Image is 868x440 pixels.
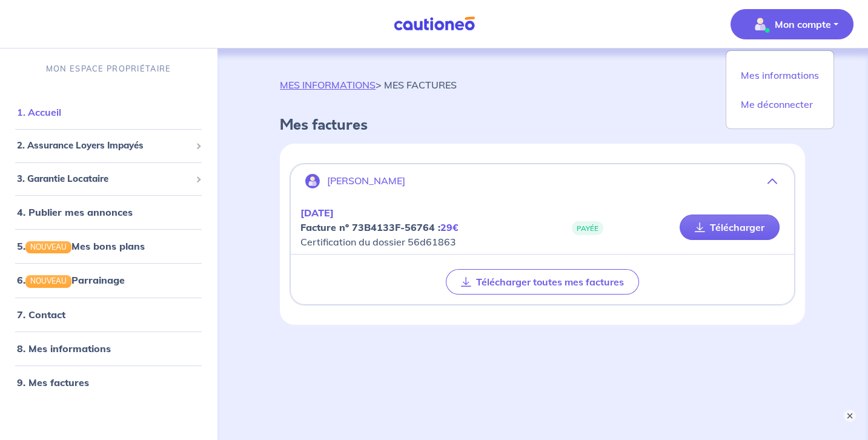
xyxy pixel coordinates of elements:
a: 6.NOUVEAUParrainage [17,274,125,286]
span: 3. Garantie Locataire [17,172,191,186]
div: 7. Contact [5,302,212,327]
div: 1. Accueil [5,100,212,124]
button: [PERSON_NAME] [291,167,794,196]
a: Télécharger [680,215,780,240]
div: 4. Publier mes annonces [5,200,212,224]
p: Mon compte [775,17,831,32]
button: Télécharger toutes mes factures [446,269,639,295]
span: PAYÉE [572,221,603,235]
div: 8. Mes informations [5,336,212,361]
p: > MES FACTURES [280,78,457,92]
p: Certification du dossier 56d61863 [300,205,542,249]
a: 5.NOUVEAUMes bons plans [17,240,145,252]
em: 29€ [440,221,459,233]
a: Me déconnecter [731,95,829,114]
strong: Facture nº 73B4133F-56764 : [300,221,459,233]
div: 3. Garantie Locataire [5,167,212,191]
a: 9. Mes factures [17,376,89,388]
p: [PERSON_NAME] [327,175,405,187]
em: [DATE] [300,207,334,219]
img: illu_account.svg [305,174,320,188]
span: 2. Assurance Loyers Impayés [17,139,191,153]
button: × [844,410,856,422]
button: illu_account_valid_menu.svgMon compte [731,9,853,39]
div: 9. Mes factures [5,370,212,395]
img: illu_account_valid_menu.svg [750,15,770,34]
img: Cautioneo [389,16,480,32]
a: 8. Mes informations [17,342,111,355]
div: 6.NOUVEAUParrainage [5,268,212,292]
a: 7. Contact [17,308,65,321]
div: 2. Assurance Loyers Impayés [5,134,212,158]
div: illu_account_valid_menu.svgMon compte [726,50,834,129]
a: MES INFORMATIONS [280,79,376,91]
div: 5.NOUVEAUMes bons plans [5,234,212,258]
a: 4. Publier mes annonces [17,206,133,218]
p: MON ESPACE PROPRIÉTAIRE [46,63,171,75]
h4: Mes factures [280,116,805,134]
a: Mes informations [731,65,829,85]
a: 1. Accueil [17,106,61,118]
